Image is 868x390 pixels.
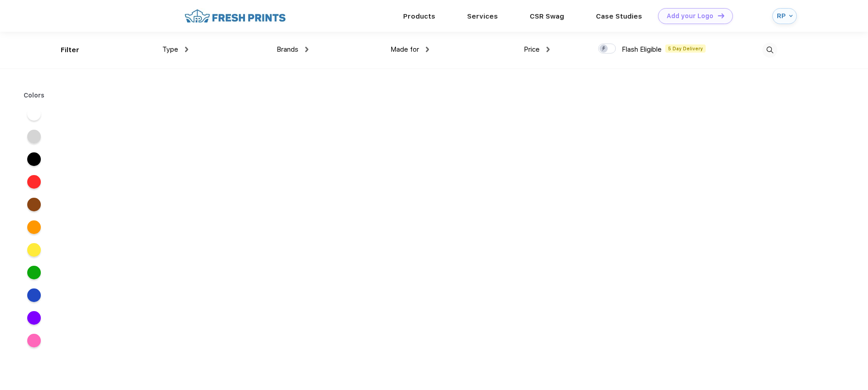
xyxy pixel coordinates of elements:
[789,14,793,18] img: arrow_down_blue.svg
[17,91,52,100] div: Colors
[182,8,288,24] img: fo%20logo%202.webp
[403,12,435,20] a: Products
[162,45,178,54] span: Type
[185,47,188,52] img: dropdown.png
[622,45,662,54] span: Flash Eligible
[718,13,724,18] img: DT
[667,12,713,20] div: Add your Logo
[546,47,550,52] img: dropdown.png
[305,47,308,52] img: dropdown.png
[61,45,79,55] div: Filter
[762,43,777,58] img: desktop_search.svg
[467,12,498,20] a: Services
[277,45,298,54] span: Brands
[390,45,419,54] span: Made for
[777,12,787,20] div: RP
[426,47,429,52] img: dropdown.png
[530,12,564,20] a: CSR Swag
[524,45,540,54] span: Price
